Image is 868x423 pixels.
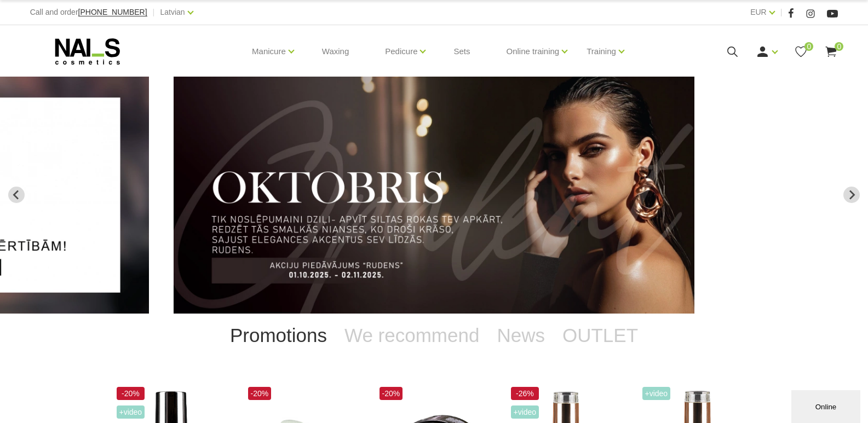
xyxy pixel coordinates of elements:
[587,30,616,73] a: Training
[78,8,147,16] font: [PHONE_NUMBER]
[122,389,140,398] font: -20%
[562,325,638,346] font: OUTLET
[344,325,479,346] font: We recommend
[313,25,358,78] a: Waxing
[160,5,185,19] a: Latvian
[382,389,400,398] font: -20%
[791,388,863,423] iframe: chat widget
[385,47,417,56] font: Pedicure
[230,325,327,346] font: Promotions
[497,325,545,346] font: News
[252,47,286,56] font: Manicure
[587,47,616,56] font: Training
[750,5,767,19] a: EUR
[516,389,534,398] font: -26%
[445,25,479,78] a: Sets
[645,389,668,398] font: +Video
[174,77,694,314] li: 3 of 13
[322,47,349,56] font: Waxing
[153,7,155,16] font: |
[119,408,142,416] font: +Video
[506,47,559,56] font: Online training
[780,7,783,16] font: |
[252,30,286,73] a: Manicure
[750,8,767,16] font: EUR
[794,45,808,59] a: 0
[8,187,25,203] button: Previous slide
[514,408,537,416] font: +Video
[807,42,811,51] font: 0
[506,30,559,73] a: Online training
[251,389,269,398] font: -20%
[78,8,147,16] a: [PHONE_NUMBER]
[837,42,841,51] font: 0
[30,8,78,16] font: Call and order
[824,45,838,59] a: 0
[385,30,417,73] a: Pedicure
[160,8,185,16] font: Latvian
[453,47,470,56] font: Sets
[843,187,860,203] button: Next slide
